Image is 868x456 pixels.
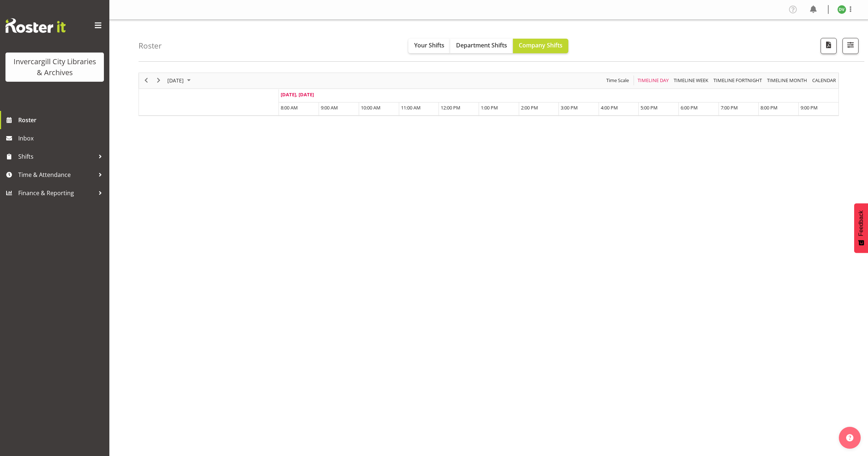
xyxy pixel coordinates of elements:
[281,91,314,98] span: [DATE], [DATE]
[18,115,106,125] span: Roster
[5,18,66,33] img: Rosterit website logo
[450,39,513,53] button: Department Shifts
[846,434,853,441] img: help-xxl-2.png
[842,38,859,54] button: Filter Shifts
[713,76,763,85] span: Timeline Fortnight
[414,41,444,49] span: Your Shifts
[167,76,184,85] span: [DATE]
[673,76,709,85] span: Timeline Week
[858,210,864,236] span: Feedback
[141,76,151,85] button: Previous
[712,76,763,85] button: Fortnight
[837,5,846,14] img: desk-view11665.jpg
[681,104,698,111] span: 6:00 PM
[456,41,507,49] span: Department Shifts
[811,76,837,85] button: Month
[601,104,618,111] span: 4:00 PM
[18,188,95,198] span: Finance & Reporting
[760,104,778,111] span: 8:00 PM
[721,104,738,111] span: 7:00 PM
[441,104,460,111] span: 12:00 PM
[401,104,421,111] span: 11:00 AM
[139,73,839,116] div: Timeline Day of October 2, 2025
[361,104,381,111] span: 10:00 AM
[165,73,195,88] div: October 2, 2025
[321,104,338,111] span: 9:00 AM
[821,38,837,54] button: Download a PDF of the roster for the current day
[605,76,630,85] button: Time Scale
[673,76,710,85] button: Timeline Week
[637,76,669,85] span: Timeline Day
[766,76,809,85] button: Timeline Month
[641,104,658,111] span: 5:00 PM
[13,56,97,78] div: Invercargill City Libraries & Archives
[408,39,450,53] button: Your Shifts
[606,76,630,85] span: Time Scale
[139,42,162,50] h4: Roster
[521,104,538,111] span: 2:00 PM
[637,76,670,85] button: Timeline Day
[801,104,818,111] span: 9:00 PM
[152,73,165,88] div: next period
[513,39,568,53] button: Company Shifts
[154,76,164,85] button: Next
[18,133,106,144] span: Inbox
[519,41,563,49] span: Company Shifts
[811,76,837,85] span: calendar
[854,203,868,253] button: Feedback - Show survey
[481,104,498,111] span: 1:00 PM
[166,76,194,85] button: October 2025
[18,151,95,162] span: Shifts
[561,104,578,111] span: 3:00 PM
[140,73,152,88] div: previous period
[281,104,298,111] span: 8:00 AM
[766,76,808,85] span: Timeline Month
[18,169,95,180] span: Time & Attendance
